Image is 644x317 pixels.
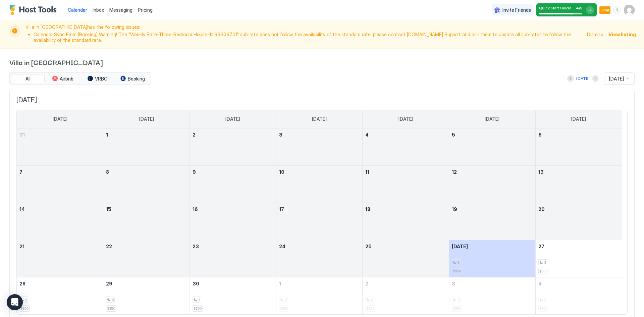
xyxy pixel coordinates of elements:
a: Inbox [93,6,104,13]
a: September 9, 2025 [190,166,276,178]
span: 3 [279,132,282,138]
span: [DATE] [452,244,468,249]
a: September 28, 2025 [17,277,103,290]
td: September 28, 2025 [17,277,103,314]
span: Villa in [GEOGRAPHIC_DATA] [9,57,635,67]
td: September 8, 2025 [103,165,190,203]
td: September 24, 2025 [276,240,363,277]
span: 18 [365,206,370,212]
span: 13 [538,169,544,175]
button: Next month [592,75,599,82]
a: September 26, 2025 [449,240,535,253]
span: Booking [128,76,145,82]
td: September 26, 2025 [449,240,536,277]
span: 11 [365,169,369,175]
button: Previous month [567,75,574,82]
span: 30 [193,281,199,286]
a: October 1, 2025 [276,277,363,290]
td: September 3, 2025 [276,128,363,166]
span: 10 [279,169,284,175]
td: September 21, 2025 [17,240,103,277]
span: [DATE] [571,116,586,122]
span: Pricing [138,7,153,13]
a: September 19, 2025 [449,203,535,215]
span: [DATE] [312,116,327,122]
span: Messaging [109,7,132,13]
span: 21 [19,244,24,249]
span: 8 [106,169,109,175]
span: 1 [106,132,108,138]
td: September 18, 2025 [363,203,449,240]
td: October 2, 2025 [363,277,449,314]
span: 23 [193,244,199,249]
div: User profile [624,5,635,15]
span: Inbox [93,7,104,13]
td: September 25, 2025 [363,240,449,277]
span: [DATE] [16,96,628,104]
span: 12 [452,169,457,175]
a: September 30, 2025 [190,277,276,290]
span: $350 [453,269,461,273]
span: 3 [452,281,455,286]
span: $350 [20,306,29,311]
a: September 6, 2025 [536,128,622,141]
a: September 8, 2025 [103,166,190,178]
span: $350 [539,269,547,273]
a: Monday [132,110,161,128]
span: 28 [19,281,25,286]
button: Airbnb [46,74,79,84]
button: Booking [116,74,149,84]
a: September 13, 2025 [536,166,622,178]
li: Calendar Sync Error: (Booking) Warning! The "Weekly Rate-Three-Bedroom House-1499309701" sub-rate... [34,32,583,43]
td: September 5, 2025 [449,128,536,166]
td: September 27, 2025 [535,240,622,277]
a: September 1, 2025 [103,128,190,141]
td: September 20, 2025 [535,203,622,240]
span: 15 [106,206,111,212]
td: September 17, 2025 [276,203,363,240]
a: Messaging [109,6,132,13]
span: 9 [193,169,196,175]
div: Open Intercom Messenger [7,294,23,310]
td: September 29, 2025 [103,277,190,314]
span: 22 [106,244,112,249]
td: September 10, 2025 [276,165,363,203]
td: September 23, 2025 [190,240,276,277]
td: September 14, 2025 [17,203,103,240]
a: September 4, 2025 [363,128,449,141]
a: Friday [478,110,506,128]
a: September 12, 2025 [449,166,535,178]
span: Calendar [68,7,87,13]
span: $350 [107,306,115,311]
span: / 5 [579,6,582,10]
span: 20 [538,206,545,212]
div: View listing [608,31,636,38]
a: September 27, 2025 [536,240,622,253]
span: 6 [538,132,542,138]
span: [DATE] [485,116,499,122]
div: [DATE] [576,75,590,82]
td: September 1, 2025 [103,128,190,166]
a: Host Tools Logo [9,5,60,15]
span: 25 [365,244,372,249]
div: menu [613,6,621,14]
span: 14 [19,206,25,212]
a: September 15, 2025 [103,203,190,215]
a: September 10, 2025 [276,166,363,178]
span: 29 [106,281,112,286]
td: September 30, 2025 [190,277,276,314]
td: September 7, 2025 [17,165,103,203]
a: September 14, 2025 [17,203,103,215]
span: 3 [198,298,200,302]
span: Quick Start Guide [539,5,571,10]
td: October 4, 2025 [535,277,622,314]
a: Wednesday [305,110,333,128]
div: Dismiss [587,31,603,38]
a: October 2, 2025 [363,277,449,290]
span: 4 [538,281,542,286]
span: 3 [458,260,460,265]
a: September 3, 2025 [276,128,363,141]
span: 17 [279,206,284,212]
